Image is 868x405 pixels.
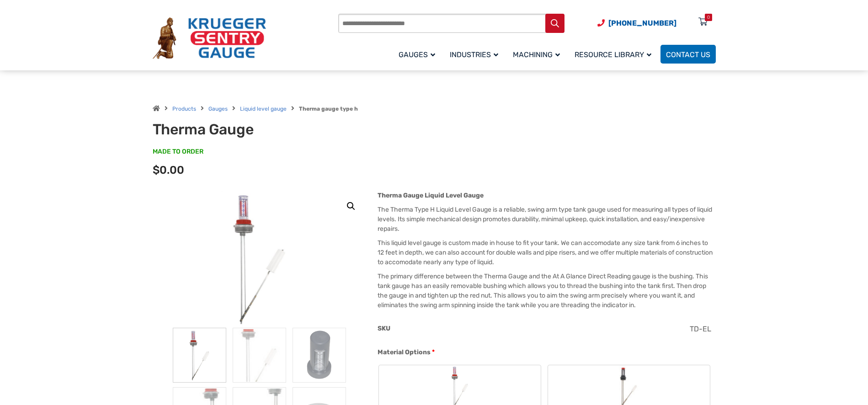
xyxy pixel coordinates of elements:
span: MADE TO ORDER [153,147,203,156]
p: The Therma Type H Liquid Level Gauge is a reliable, swing arm type tank gauge used for measuring ... [378,205,715,234]
strong: Therma Gauge Liquid Level Gauge [378,192,484,199]
a: Industries [444,43,507,65]
span: TD-EL [690,325,711,333]
img: Therma Gauge [173,328,226,383]
img: Therma Gauge - Image 2 [233,328,286,383]
img: PVG [293,328,346,383]
span: Gauges [399,50,435,59]
div: 0 [707,14,710,21]
a: View full-screen image gallery [343,198,359,214]
a: Contact Us [660,45,716,64]
p: The primary difference between the Therma Gauge and the At A Glance Direct Reading gauge is the b... [378,272,715,310]
span: Material Options [378,348,431,356]
span: $0.00 [153,164,184,176]
a: Resource Library [569,43,660,65]
p: This liquid level gauge is custom made in house to fit your tank. We can accomodate any size tank... [378,238,715,267]
a: Gauges [208,106,228,112]
span: SKU [378,325,390,332]
abbr: required [432,347,435,357]
h1: Therma Gauge [153,121,378,138]
span: Machining [513,50,560,59]
strong: Therma gauge type h [299,106,358,112]
a: Products [172,106,196,112]
span: Resource Library [575,50,651,59]
a: Liquid level gauge [240,106,287,112]
img: Krueger Sentry Gauge [153,17,266,59]
span: [PHONE_NUMBER] [608,19,676,27]
a: Phone Number (920) 434-8860 [597,17,676,29]
span: Contact Us [666,50,710,59]
a: Gauges [393,43,444,65]
a: Machining [507,43,569,65]
span: Industries [450,50,498,59]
